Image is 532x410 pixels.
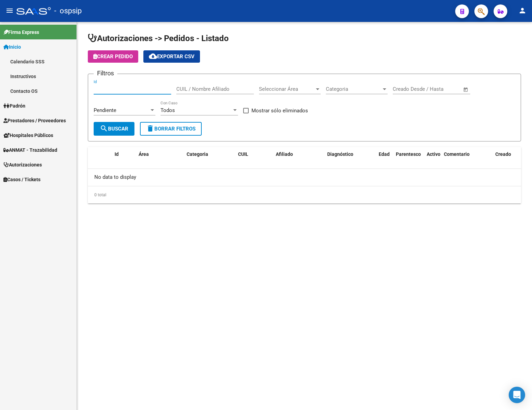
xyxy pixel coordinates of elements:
datatable-header-cell: Parentesco [393,147,424,170]
span: Padrón [3,102,25,110]
div: 0 total [88,186,521,203]
span: - ospsip [54,3,82,18]
span: Exportar CSV [149,53,194,60]
datatable-header-cell: Id [112,147,136,170]
mat-icon: search [100,124,108,133]
button: Borrar Filtros [140,122,202,136]
span: CUIL [238,151,248,157]
datatable-header-cell: Diagnóstico [324,147,376,170]
datatable-header-cell: Área [136,147,184,170]
span: Afiliado [276,151,293,157]
span: Autorizaciones [3,161,42,169]
datatable-header-cell: Categoria [184,147,235,170]
button: Open calendar [462,86,470,94]
span: Inicio [3,43,21,51]
h3: Filtros [94,69,117,78]
span: Creado [495,151,511,157]
mat-icon: person [518,7,527,15]
span: Firma Express [3,28,39,36]
datatable-header-cell: CUIL [235,147,273,170]
mat-icon: delete [146,124,154,133]
span: Pendiente [94,107,116,113]
span: Comentario [444,151,470,157]
span: Categoria [326,86,381,92]
span: ANMAT - Trazabilidad [3,146,57,154]
input: Fecha inicio [393,86,421,92]
span: Hospitales Públicos [3,132,53,139]
span: Casos / Tickets [3,176,40,183]
span: Autorizaciones -> Pedidos - Listado [88,34,229,43]
div: No data to display [88,169,521,186]
button: Buscar [94,122,134,136]
datatable-header-cell: Creado [493,147,530,170]
span: Parentesco [396,151,421,157]
span: Mostrar sólo eliminados [251,107,308,115]
mat-icon: cloud_download [149,52,157,60]
span: Área [139,151,149,157]
span: Prestadores / Proveedores [3,117,66,124]
span: Edad [379,151,390,157]
datatable-header-cell: Activo [424,147,441,170]
datatable-header-cell: Comentario [441,147,493,170]
span: Diagnóstico [327,151,353,157]
datatable-header-cell: Edad [376,147,393,170]
div: Open Intercom Messenger [509,387,525,403]
span: Categoria [187,151,208,157]
span: Todos [161,107,175,113]
span: Buscar [100,126,128,132]
span: Activo [427,151,440,157]
mat-icon: menu [5,7,14,15]
button: Crear Pedido [88,50,138,63]
datatable-header-cell: Afiliado [273,147,324,170]
span: Seleccionar Área [259,86,315,92]
input: Fecha fin [427,86,460,92]
span: Crear Pedido [93,53,133,60]
span: Id [115,151,119,157]
span: Borrar Filtros [146,126,196,132]
button: Exportar CSV [143,50,200,63]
